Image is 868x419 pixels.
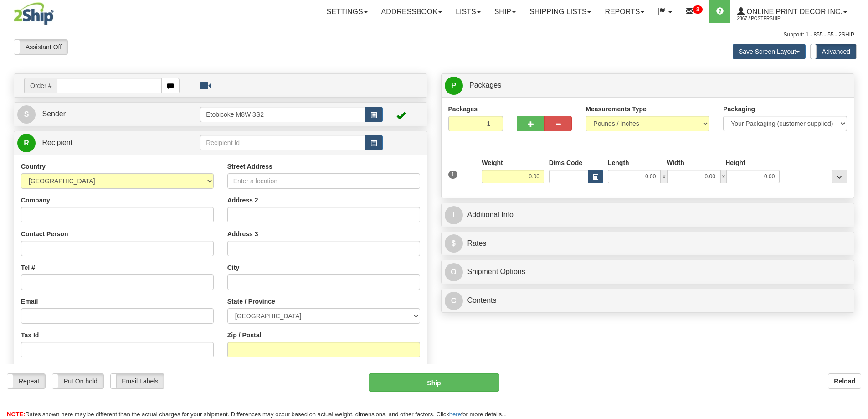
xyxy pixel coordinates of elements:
a: $Rates [445,234,851,253]
label: Packages [448,104,478,114]
b: Reload [834,378,855,385]
label: Dims Code [549,158,582,167]
span: x [661,170,667,183]
label: Repeat [7,374,45,388]
label: Zip / Postal [227,331,262,340]
input: Enter a location [227,173,420,189]
span: $ [445,234,463,253]
a: Lists [449,0,487,23]
a: here [449,411,461,418]
input: Recipient Id [200,135,365,150]
span: P [445,77,463,95]
span: Order # [24,78,57,93]
label: Country [21,162,46,171]
iframe: chat widget [847,163,867,256]
label: Packaging [723,104,755,114]
label: Assistant Off [14,40,67,54]
img: logo2867.jpg [14,2,54,25]
a: OShipment Options [445,263,851,281]
a: Ship [488,0,523,23]
a: Shipping lists [523,0,598,23]
span: I [445,206,463,224]
input: Sender Id [200,107,365,122]
label: Street Address [227,162,272,171]
a: Addressbook [375,0,449,23]
label: Height [725,158,745,167]
button: Ship [369,373,499,392]
span: x [720,170,727,183]
span: O [445,263,463,281]
a: IAdditional Info [445,206,851,224]
label: Advanced [811,44,856,59]
label: State / Province [227,297,275,306]
span: C [445,292,463,310]
label: Tax Id [21,331,39,340]
span: Recipient [42,139,72,146]
a: Reports [598,0,651,23]
span: Packages [469,81,501,89]
label: Put On hold [52,374,103,388]
a: 3 [679,0,709,23]
a: CContents [445,291,851,310]
label: Company [21,196,50,205]
a: S Sender [17,105,200,124]
label: Tel # [21,263,35,272]
div: ... [832,170,847,183]
label: Email [21,297,38,306]
label: Address 3 [227,229,258,238]
span: R [17,134,36,152]
label: Weight [482,158,503,167]
span: NOTE: [7,411,25,418]
sup: 3 [693,5,703,14]
button: Reload [828,373,861,389]
a: Online Print Decor Inc. 2867 / PosterShip [730,0,854,23]
a: Settings [320,0,375,23]
label: Measurements Type [586,104,647,114]
a: R Recipient [17,134,180,152]
label: Contact Person [21,229,68,238]
span: Online Print Decor Inc. [745,8,842,16]
span: Sender [42,110,66,118]
span: 1 [448,171,458,179]
label: City [227,263,239,272]
a: P Packages [445,76,851,95]
button: Save Screen Layout [733,44,806,59]
label: Email Labels [111,374,164,388]
label: Address 2 [227,196,258,205]
div: Support: 1 - 855 - 55 - 2SHIP [14,31,854,39]
span: 2867 / PosterShip [737,14,806,23]
label: Width [667,158,684,167]
label: Length [608,158,629,167]
span: S [17,105,36,124]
